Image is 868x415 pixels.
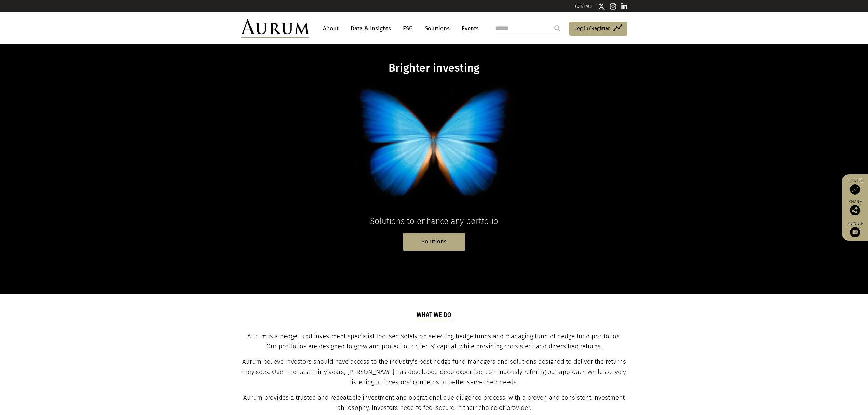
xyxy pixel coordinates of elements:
[850,205,860,215] img: Share this post
[610,3,616,10] img: Instagram icon
[241,19,309,38] img: Aurum
[421,22,453,35] a: Solutions
[302,62,566,75] h1: Brighter investing
[399,22,416,35] a: ESG
[575,4,593,9] a: CONTACT
[850,227,860,237] img: Sign up to our newsletter
[417,311,452,320] h5: What we do
[242,358,626,386] span: Aurum believe investors should have access to the industry’s best hedge fund managers and solutio...
[569,22,627,36] a: Log in/Register
[458,22,479,35] a: Events
[551,22,564,35] input: Submit
[247,333,621,350] span: Aurum is a hedge fund investment specialist focused solely on selecting hedge funds and managing ...
[598,3,605,10] img: Twitter icon
[850,184,860,195] img: Access Funds
[621,3,627,10] img: Linkedin icon
[243,394,625,412] span: Aurum provides a trusted and repeatable investment and operational due diligence process, with a ...
[845,220,865,237] a: Sign up
[347,22,394,35] a: Data & Insights
[845,178,865,195] a: Funds
[845,200,865,215] div: Share
[574,24,610,32] span: Log in/Register
[370,216,498,226] span: Solutions to enhance any portfolio
[320,22,342,35] a: About
[403,233,465,251] a: Solutions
